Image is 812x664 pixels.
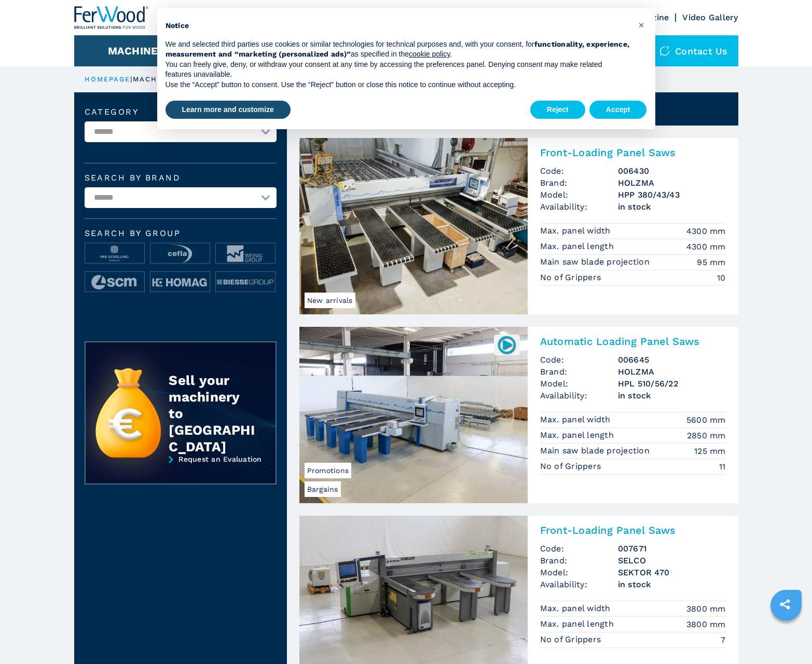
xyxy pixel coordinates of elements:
img: Contact us [659,46,670,56]
span: in stock [618,201,726,213]
h3: HPL 510/56/22 [618,378,726,390]
img: image [150,272,210,293]
span: in stock [618,390,726,402]
em: 4300 mm [686,241,726,253]
p: We and selected third parties use cookies or similar technologies for technical purposes and, wit... [166,39,630,60]
h2: Front-Loading Panel Saws [540,524,726,536]
em: 5600 mm [686,414,726,426]
span: Availability: [540,390,618,402]
img: image [150,243,210,264]
p: Max. panel length [540,618,617,630]
em: 95 mm [697,256,725,268]
img: Ferwood [74,6,149,29]
img: 006645 [497,335,517,355]
span: | [130,75,132,83]
button: Close this notice [634,17,650,33]
em: 10 [717,272,726,284]
span: Search by group [85,229,277,238]
button: Accept [589,101,647,119]
label: Search by brand [85,174,277,182]
span: Code: [540,354,618,366]
a: Video Gallery [682,12,738,22]
span: Brand: [540,555,618,566]
em: 3800 mm [686,603,726,615]
iframe: Chat [768,617,804,656]
h3: SEKTOR 470 [618,566,726,578]
p: Main saw blade projection [540,445,653,457]
span: in stock [618,578,726,590]
span: Model: [540,566,618,578]
p: No of Grippers [540,461,604,472]
button: Machines [108,45,165,57]
p: Main saw blade projection [540,256,653,268]
h3: SELCO [618,555,726,566]
strong: functionality, experience, measurement and “marketing (personalized ads)” [166,40,630,59]
a: sharethis [772,591,798,617]
img: Automatic Loading Panel Saws HOLZMA HPL 510/56/22 [299,327,528,503]
img: image [216,243,275,264]
em: 11 [719,461,726,473]
p: No of Grippers [540,272,604,283]
button: Reject [530,101,585,119]
a: Automatic Loading Panel Saws HOLZMA HPL 510/56/22BargainsPromotions006645Automatic Loading Panel ... [299,327,738,503]
h3: HOLZMA [618,177,726,189]
span: × [638,19,644,31]
h2: Front-Loading Panel Saws [540,146,726,159]
em: 4300 mm [686,225,726,237]
em: 125 mm [694,445,726,457]
span: Model: [540,378,618,390]
p: Max. panel width [540,414,613,425]
p: Max. panel length [540,430,617,441]
img: image [216,272,275,293]
em: 3800 mm [686,618,726,630]
span: Code: [540,543,618,555]
h3: 006645 [618,354,726,366]
span: Code: [540,165,618,177]
a: Front-Loading Panel Saws HOLZMA HPP 380/43/43New arrivalsFront-Loading Panel SawsCode:006430Brand... [299,138,738,314]
span: Bargains [305,481,341,497]
span: Model: [540,189,618,201]
img: Front-Loading Panel Saws HOLZMA HPP 380/43/43 [299,138,528,314]
span: Brand: [540,366,618,378]
span: New arrivals [305,293,355,308]
div: Contact us [649,35,738,66]
em: 2850 mm [687,430,726,441]
span: Promotions [305,463,352,478]
p: You can freely give, deny, or withdraw your consent at any time by accessing the preferences pane... [166,60,630,80]
button: Learn more and customize [166,101,291,119]
div: Sell your machinery to [GEOGRAPHIC_DATA] [169,372,255,455]
h3: HPP 380/43/43 [618,189,726,201]
p: machines [133,75,177,84]
h2: Notice [166,21,630,31]
span: Availability: [540,578,618,590]
a: Request an Evaluation [85,455,277,492]
label: Category [85,108,277,116]
h3: HOLZMA [618,366,726,378]
img: image [85,272,144,293]
em: 7 [721,634,725,646]
p: Use the “Accept” button to consent. Use the “Reject” button or close this notice to continue with... [166,80,630,90]
a: HOMEPAGE [85,75,131,83]
h2: Automatic Loading Panel Saws [540,335,726,348]
p: No of Grippers [540,634,604,645]
span: Brand: [540,177,618,189]
p: Max. panel width [540,225,613,237]
h3: 006430 [618,165,726,177]
p: Max. panel length [540,241,617,252]
span: Availability: [540,201,618,213]
h3: 007671 [618,543,726,555]
img: image [85,243,144,264]
a: cookie policy [409,50,450,58]
p: Max. panel width [540,603,613,614]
